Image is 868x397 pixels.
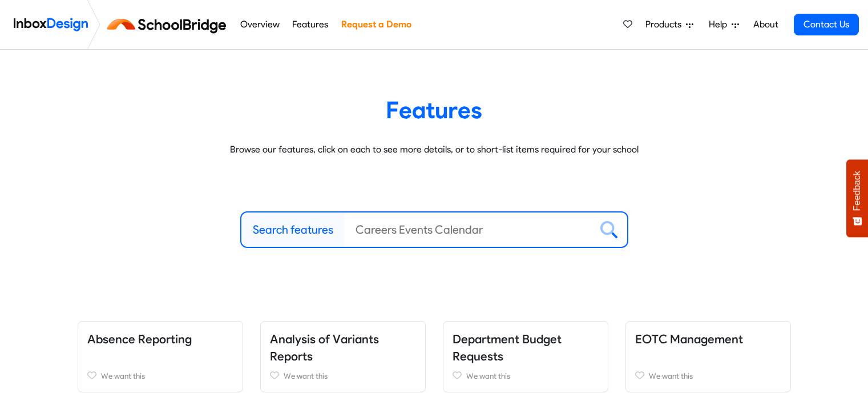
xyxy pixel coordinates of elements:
[237,13,282,36] a: Overview
[794,14,859,35] a: Contact Us
[289,13,332,36] a: Features
[466,371,510,380] span: We want this
[69,321,252,392] div: Absence Reporting
[645,18,686,31] span: Products
[704,13,744,36] a: Help
[86,143,782,157] p: Browse our features, click on each to see more details, or to short-list items required for your ...
[338,13,414,36] a: Request a Demo
[852,171,862,211] span: Feedback
[635,332,743,346] a: EOTC Management
[253,221,333,238] label: Search features
[344,212,591,247] input: Careers Events Calendar
[453,332,562,363] a: Department Budget Requests
[252,321,434,392] div: Analysis of Variants Reports
[86,95,782,125] heading: Features
[846,159,868,237] button: Feedback - Show survey
[87,369,233,383] a: We want this
[641,13,698,36] a: Products
[87,332,192,346] a: Absence Reporting
[709,18,732,31] span: Help
[750,13,781,36] a: About
[434,321,617,392] div: Department Budget Requests
[270,332,379,363] a: Analysis of Variants Reports
[270,369,416,383] a: We want this
[649,371,693,380] span: We want this
[105,11,233,38] img: schoolbridge logo
[284,371,328,380] span: We want this
[101,371,145,380] span: We want this
[617,321,800,392] div: EOTC Management
[635,369,781,383] a: We want this
[453,369,599,383] a: We want this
